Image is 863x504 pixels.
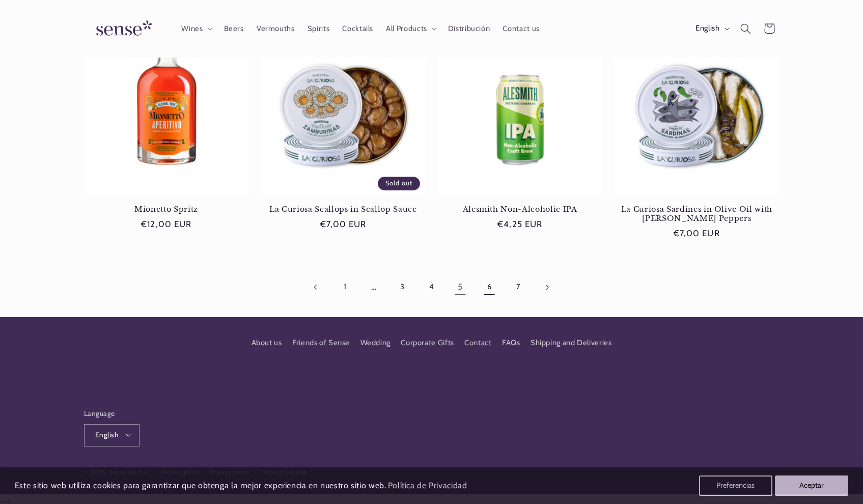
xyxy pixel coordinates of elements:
a: Shipping and Deliveries [531,333,612,352]
a: Previous page [304,275,328,299]
span: Wines [181,24,203,34]
button: Aceptar [775,475,848,496]
span: English [695,23,719,35]
a: Spirits [301,17,336,40]
a: Page 5 [449,275,472,299]
a: Page 6 [478,275,501,299]
a: Sense [80,10,164,47]
a: Distribución [441,17,496,40]
button: English [689,18,734,39]
span: … [362,275,385,299]
a: Contact us [496,17,546,40]
a: Beers [217,17,250,40]
button: Preferencias [699,475,772,496]
a: La Curiosa Sardines in Olive Oil with [PERSON_NAME] Peppers [615,205,779,223]
a: Mionetto Spritz [84,205,248,214]
a: FAQs [502,333,520,352]
a: Política de Privacidad (opens in a new tab) [386,477,468,495]
button: English [84,424,140,446]
a: Cocktails [336,17,380,40]
a: Page 4 [420,275,443,299]
span: Beers [224,24,244,34]
summary: Search [734,17,758,40]
a: Page 7 [506,275,530,299]
summary: Wines [175,17,217,40]
h2: Language [84,408,140,418]
span: Cocktails [342,24,373,34]
a: La Curiosa Scallops in Scallop Sauce [261,205,425,214]
span: Spirits [308,24,329,34]
a: Corporate Gifts [401,333,454,352]
a: Page 3 [391,275,414,299]
span: Contact us [503,24,539,34]
a: Next page [535,275,559,299]
img: Sense [84,14,160,43]
summary: All Products [380,17,442,40]
a: About us [252,337,282,352]
span: Vermouths [257,24,295,34]
span: All Products [386,24,427,34]
a: Contact [464,333,491,352]
nav: Pagination [84,275,779,299]
a: Page 1 [333,275,356,299]
a: Vermouths [250,17,301,40]
span: English [95,430,118,440]
a: Friends of Sense [292,333,350,352]
a: Wedding [360,333,391,352]
a: Alesmith Non-Alcoholic IPA [438,205,602,214]
span: Distribución [448,24,490,34]
span: Este sitio web utiliza cookies para garantizar que obtenga la mejor experiencia en nuestro sitio ... [15,481,386,490]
